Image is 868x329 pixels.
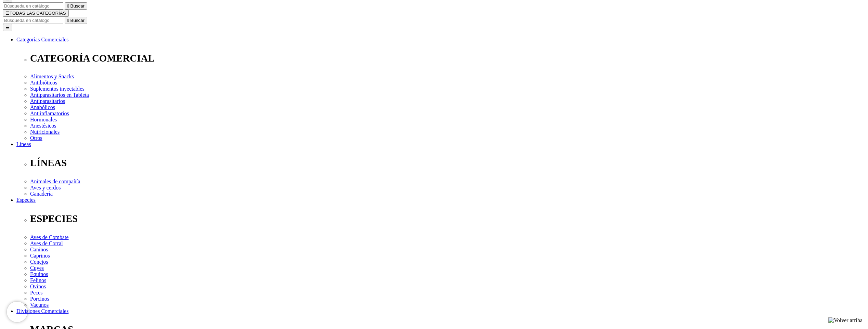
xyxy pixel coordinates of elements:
[16,37,68,42] a: Categorías Comerciales
[30,284,46,289] a: Ovinos
[30,277,46,283] a: Felinos
[30,74,74,79] a: Alimentos y Snacks
[30,302,49,308] a: Vacunos
[7,302,27,322] iframe: Brevo live chat
[30,296,49,302] a: Porcinos
[30,234,69,240] a: Aves de Combate
[30,110,69,116] a: Antiinflamatorios
[828,317,863,324] img: Volver arriba
[3,10,69,17] button: ☰TODAS LAS CATEGORÍAS
[30,213,865,224] p: ESPECIES
[30,135,42,141] a: Otros
[30,92,89,98] a: Antiparasitarios en Tableta
[3,17,63,24] input: Buscar
[70,18,85,23] span: Buscar
[30,240,63,246] a: Aves de Corral
[67,18,69,23] i: 
[30,123,56,129] a: Anestésicos
[30,191,53,197] a: Ganadería
[65,2,87,10] button:  Buscar
[30,86,85,92] a: Suplementos inyectables
[30,129,60,135] a: Nutricionales
[30,157,865,169] p: LÍNEAS
[67,3,69,9] i: 
[30,185,61,190] a: Aves y cerdos
[30,247,48,252] a: Caninos
[30,265,44,271] a: Cuyes
[70,3,85,9] span: Buscar
[30,117,57,122] a: Hormonales
[16,308,68,314] a: Divisiones Comerciales
[30,98,65,104] a: Antiparasitarios
[16,141,31,147] a: Líneas
[30,80,57,85] a: Antibióticos
[16,197,36,203] a: Especies
[30,179,80,184] a: Animales de compañía
[3,24,12,31] button: ☰
[3,2,63,10] input: Buscar
[65,17,87,24] button:  Buscar
[30,253,50,259] a: Caprinos
[30,271,48,277] a: Equinos
[30,53,865,64] p: CATEGORÍA COMERCIAL
[5,11,10,16] span: ☰
[30,104,55,110] a: Anabólicos
[30,290,42,295] a: Peces
[30,259,48,265] a: Conejos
